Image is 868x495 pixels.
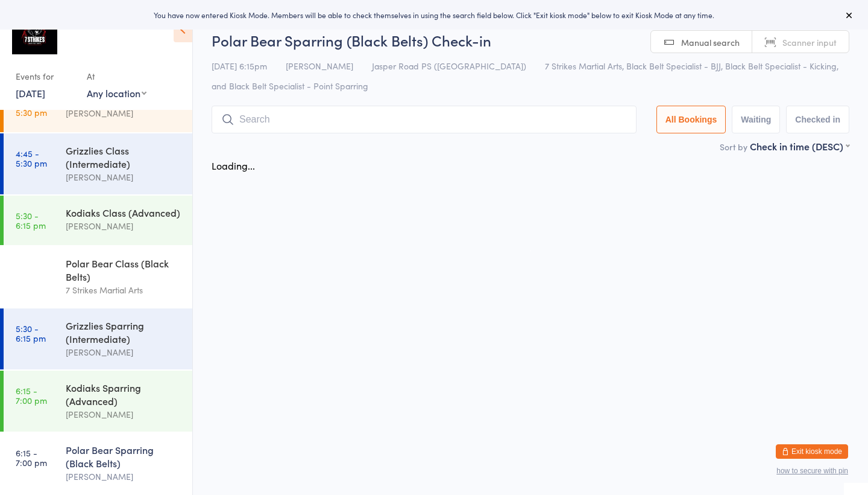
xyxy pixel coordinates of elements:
div: You have now entered Kiosk Mode. Members will be able to check themselves in using the search fie... [19,10,849,20]
div: [PERSON_NAME] [66,170,182,184]
div: [PERSON_NAME] [66,106,182,120]
time: 6:15 - 7:00 pm [16,386,47,405]
time: 6:15 - 7:00 pm [16,448,47,467]
div: [PERSON_NAME] [66,219,182,233]
div: [PERSON_NAME] [66,470,182,484]
label: Sort by [720,141,747,153]
a: 5:30 -6:15 pmPolar Bear Class (Black Belts)7 Strikes Martial Arts [4,246,192,307]
time: 4:45 - 5:30 pm [16,98,47,117]
div: Kodiaks Class (Advanced) [66,206,182,219]
div: Grizzlies Class (Intermediate) [66,144,182,170]
a: 5:30 -6:15 pmKodiaks Class (Advanced)[PERSON_NAME] [4,196,192,245]
span: Jasper Road PS ([GEOGRAPHIC_DATA]) [372,60,526,72]
div: Polar Bear Sparring (Black Belts) [66,443,182,470]
span: [DATE] 6:15pm [212,60,267,72]
time: 5:30 - 6:15 pm [16,261,46,281]
time: 4:45 - 5:30 pm [16,148,47,168]
div: Kodiaks Sparring (Advanced) [66,381,182,407]
button: All Bookings [656,106,726,133]
span: Scanner input [782,36,837,48]
a: 4:45 -5:30 pmGrizzlies Class (Intermediate)[PERSON_NAME] [4,133,192,194]
img: 7 Strikes Martial Arts [12,9,57,54]
div: At [87,66,146,86]
div: Any location [87,86,146,100]
a: 6:15 -7:00 pmPolar Bear Sparring (Black Belts)[PERSON_NAME] [4,433,192,494]
div: Polar Bear Class (Black Belts) [66,257,182,283]
a: 6:15 -7:00 pmKodiaks Sparring (Advanced)[PERSON_NAME] [4,371,192,432]
div: Grizzlies Sparring (Intermediate) [66,319,182,345]
div: [PERSON_NAME] [66,345,182,359]
span: Manual search [681,36,740,48]
button: Checked in [786,106,849,133]
span: [PERSON_NAME] [286,60,353,72]
time: 5:30 - 6:15 pm [16,324,46,343]
button: Waiting [732,106,780,133]
input: Search [212,106,637,133]
div: [PERSON_NAME] [66,407,182,421]
button: how to secure with pin [776,467,848,475]
button: Exit kiosk mode [776,444,848,459]
a: 5:30 -6:15 pmGrizzlies Sparring (Intermediate)[PERSON_NAME] [4,308,192,369]
div: 7 Strikes Martial Arts [66,283,182,297]
a: [DATE] [16,86,45,100]
time: 5:30 - 6:15 pm [16,211,46,230]
h2: Polar Bear Sparring (Black Belts) Check-in [212,30,849,50]
div: Check in time (DESC) [750,139,849,153]
div: Events for [16,66,75,86]
div: Loading... [212,159,255,172]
